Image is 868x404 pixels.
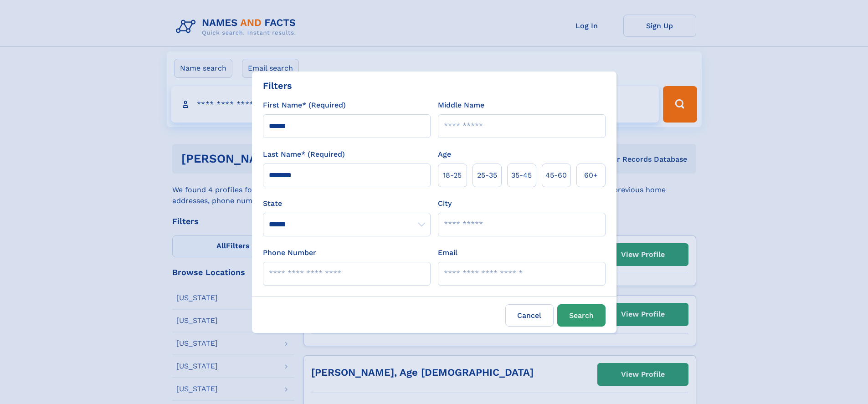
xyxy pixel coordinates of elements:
[505,304,554,327] label: Cancel
[438,149,451,160] label: Age
[263,79,292,92] div: Filters
[557,304,606,327] button: Search
[584,170,598,181] span: 60+
[438,198,452,209] label: City
[263,100,346,111] label: First Name* (Required)
[477,170,497,181] span: 25‑35
[263,247,316,258] label: Phone Number
[511,170,532,181] span: 35‑45
[545,170,567,181] span: 45‑60
[263,149,345,160] label: Last Name* (Required)
[263,198,431,209] label: State
[443,170,462,181] span: 18‑25
[438,100,484,111] label: Middle Name
[438,247,457,258] label: Email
